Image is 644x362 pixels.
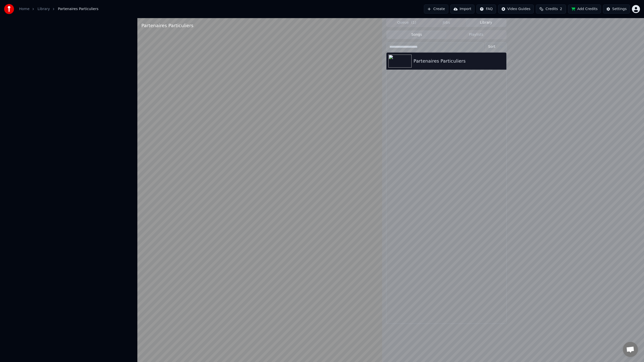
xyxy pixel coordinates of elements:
[612,7,627,12] div: Settings
[387,19,427,26] button: Queue
[498,5,534,14] button: Video Guides
[488,44,495,49] span: Sort
[568,5,601,14] button: Add Credits
[387,31,447,38] button: Songs
[450,5,474,14] button: Import
[603,5,630,14] button: Settings
[545,7,558,12] span: Credits
[424,5,448,14] button: Create
[141,22,193,29] div: Partenaires Particuliers
[19,7,29,12] a: Home
[427,19,466,26] button: Jobs
[446,31,506,38] button: Playlists
[411,20,416,25] span: ( 1 )
[37,7,50,12] a: Library
[58,7,98,12] span: Partenaires Particuliers
[466,19,506,26] button: Library
[476,5,496,14] button: FAQ
[4,4,14,14] img: youka
[414,58,504,65] div: Partenaires Particuliers
[560,7,562,12] span: 2
[19,7,98,12] nav: breadcrumb
[623,342,638,357] a: Ouvrir le chat
[536,5,566,14] button: Credits2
